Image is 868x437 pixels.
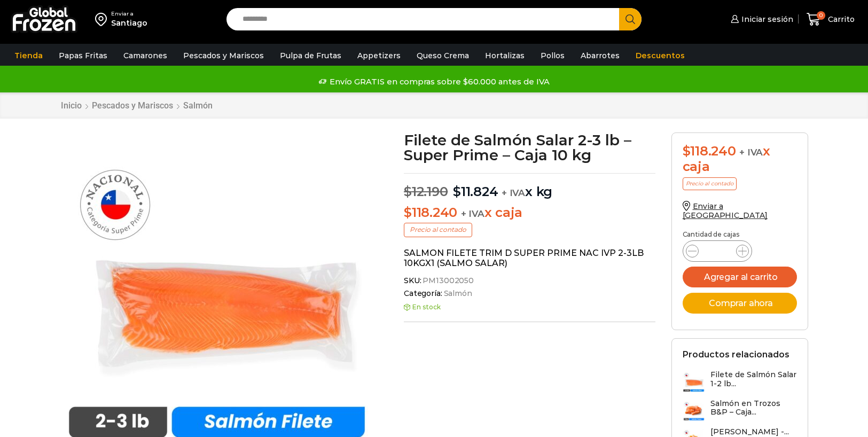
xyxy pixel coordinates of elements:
[461,208,484,219] span: + IVA
[453,184,498,199] bdi: 11.824
[630,45,690,66] a: Descuentos
[710,399,797,417] h3: Salmón en Trozos B&P – Caja...
[95,10,111,28] img: address-field-icon.svg
[683,349,789,360] h2: Productos relacionados
[683,143,691,159] span: $
[404,303,655,311] p: En stock
[683,231,797,238] p: Cantidad de cajas
[404,205,655,221] p: x caja
[183,100,213,111] a: Salmón
[739,147,763,158] span: + IVA
[111,10,147,18] div: Enviar a
[619,8,642,30] button: Search button
[91,100,174,111] a: Pescados y Mariscos
[683,201,768,220] a: Enviar a [GEOGRAPHIC_DATA]
[275,45,347,66] a: Pulpa de Frutas
[710,370,797,388] h3: Filete de Salmón Salar 1-2 lb...
[404,205,457,220] bdi: 118.240
[111,18,147,28] div: Santiago
[404,289,655,298] span: Categoría:
[60,100,213,111] nav: Breadcrumb
[683,143,736,159] bdi: 118.240
[728,9,793,30] a: Iniciar sesión
[683,399,797,422] a: Salmón en Trozos B&P – Caja...
[739,14,793,25] span: Iniciar sesión
[683,370,797,393] a: Filete de Salmón Salar 1-2 lb...
[9,45,48,66] a: Tienda
[404,248,655,268] p: SALMON FILETE TRIM D SUPER PRIME NAC IVP 2-3LB 10KGX1 (SALMO SALAR)
[352,45,406,66] a: Appetizers
[502,188,525,198] span: + IVA
[404,173,655,200] p: x kg
[411,45,474,66] a: Queso Crema
[404,223,472,237] p: Precio al contado
[453,184,461,199] span: $
[707,244,728,259] input: Product quantity
[683,144,797,175] div: x caja
[480,45,530,66] a: Hortalizas
[825,14,855,25] span: Carrito
[421,276,474,285] span: PM13002050
[710,427,789,436] h3: [PERSON_NAME] -...
[404,184,412,199] span: $
[683,293,797,314] button: Comprar ahora
[683,177,737,190] p: Precio al contado
[575,45,625,66] a: Abarrotes
[404,276,655,285] span: SKU:
[404,205,412,220] span: $
[53,45,113,66] a: Papas Fritas
[817,11,825,20] span: 0
[118,45,173,66] a: Camarones
[404,184,448,199] bdi: 12.190
[804,7,857,32] a: 0 Carrito
[60,100,82,111] a: Inicio
[442,289,472,298] a: Salmón
[178,45,269,66] a: Pescados y Mariscos
[683,267,797,287] button: Agregar al carrito
[535,45,570,66] a: Pollos
[404,132,655,162] h1: Filete de Salmón Salar 2-3 lb – Super Prime – Caja 10 kg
